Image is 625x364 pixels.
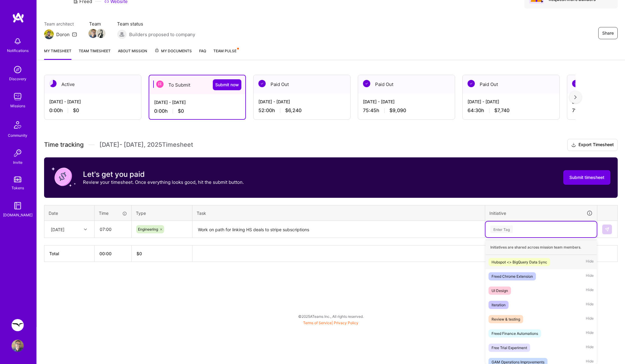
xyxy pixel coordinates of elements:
span: Team architect [44,21,77,27]
span: Share [602,30,614,36]
img: Active [49,80,57,87]
img: Freed: Enterprise healthcare AI integration tool [12,319,24,331]
div: 52:00 h [258,107,345,114]
div: [DOMAIN_NAME] [3,212,33,218]
div: Community [8,132,27,139]
span: Team Pulse [213,49,237,53]
div: Active [44,75,141,94]
a: My Documents [154,48,192,60]
div: Paid Out [358,75,455,94]
span: $ 0 [136,251,142,256]
i: icon Download [571,142,576,148]
div: [DATE] - [DATE] [49,98,136,105]
span: $9,090 [389,107,406,114]
img: Team Member Avatar [96,29,105,38]
span: Hide [586,287,594,295]
div: To Submit [149,75,245,94]
img: tokens [14,177,21,182]
div: 0:00 h [49,107,136,114]
a: Terms of Service [303,321,332,325]
span: Team status [117,21,195,27]
a: Team Member Avatar [89,28,97,39]
span: Builders proposed to company [129,31,195,38]
span: $0 [178,108,184,114]
img: right [574,95,577,99]
div: Hubspot <> BigQuery Data Sync [492,259,547,265]
span: Hide [586,258,594,266]
span: Time tracking [44,141,84,149]
span: Submit now [215,82,239,88]
span: [DATE] - [DATE] , 2025 Timesheet [99,141,193,149]
a: User Avatar [10,340,25,352]
div: Notifications [7,47,29,54]
a: About Mission [118,48,147,60]
span: My Documents [154,48,192,54]
div: [DATE] - [DATE] [363,98,450,105]
a: Freed: Enterprise healthcare AI integration tool [10,319,25,331]
img: discovery [12,64,24,76]
div: Missions [10,103,25,109]
div: [DATE] - [DATE] [258,98,345,105]
img: Builders proposed to company [117,29,127,39]
img: Submit [605,227,609,232]
button: Submit timesheet [563,170,610,185]
div: Enter Tag [490,225,513,234]
div: Tokens [12,185,24,191]
img: User Avatar [12,340,24,352]
img: Paid Out [572,80,579,87]
th: Type [132,205,192,221]
th: Date [44,205,95,221]
img: Paid Out [363,80,370,87]
input: HH:MM [95,221,131,237]
img: Community [10,118,25,132]
img: Team Member Avatar [88,29,98,38]
th: Task [192,205,485,221]
span: Hide [586,329,594,338]
img: logo [12,12,24,23]
a: Privacy Policy [334,321,358,325]
div: Iteration [492,302,506,308]
img: teamwork [12,91,24,103]
button: Share [598,27,618,39]
span: Hide [586,344,594,352]
i: icon Chevron [84,228,87,231]
div: Freed Chrome Extension [492,273,533,280]
span: Engineering [138,227,158,232]
span: $0 [73,107,79,114]
th: Total [44,246,95,262]
h3: Let's get you paid [83,170,244,179]
div: Invite [13,159,22,166]
span: Hide [586,315,594,323]
img: Paid Out [468,80,475,87]
div: Initiatives are shared across mission team members. [485,240,597,255]
span: | [303,321,358,325]
div: Paid Out [463,75,559,94]
span: Submit timesheet [569,174,604,180]
div: Free Trial Experiment [492,345,527,351]
div: [DATE] - [DATE] [468,98,554,105]
img: bell [12,35,24,47]
span: $6,240 [285,107,302,114]
th: 00:00 [95,246,132,262]
div: Paid Out [254,75,350,94]
a: FAQ [199,48,206,60]
span: $7,740 [494,107,509,114]
a: My timesheet [44,48,71,60]
div: Review & testing [492,316,520,322]
a: Team Member Avatar [97,28,105,39]
div: Freed Finance Automations [492,330,538,337]
div: UI Design [492,287,508,294]
img: Team Architect [44,29,54,39]
div: Initiative [489,210,593,217]
div: 64:30 h [468,107,554,114]
span: Hide [586,272,594,280]
div: © 2025 ATeams Inc., All rights reserved. [36,309,625,324]
img: guide book [12,200,24,212]
div: Doron [56,31,70,38]
img: Paid Out [258,80,266,87]
div: Discovery [9,76,26,82]
div: 0:00 h [154,108,240,114]
div: [DATE] [51,226,64,232]
i: icon Mail [72,32,77,37]
textarea: Work on path for linking HS deals to stripe subscriptions [193,221,484,238]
